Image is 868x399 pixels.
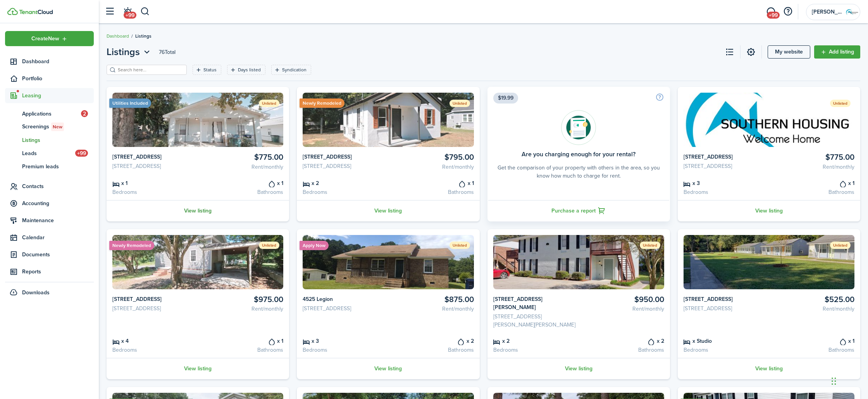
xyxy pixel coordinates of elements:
[5,107,94,120] a: Applications2
[22,233,94,242] span: Calendar
[22,216,94,225] span: Maintenance
[203,66,217,73] filter-tag-label: Status
[193,65,221,75] filter-tag: Open filter
[297,358,479,379] a: View listing
[107,45,140,59] span: Listings
[832,370,836,393] div: Drag
[7,8,18,15] img: TenantCloud
[22,92,94,100] span: Leasing
[22,74,94,83] span: Portfolio
[201,346,283,354] card-listing-description: Bathrooms
[684,93,854,147] img: Listing avatar
[493,164,664,180] card-description: Get the comparison of your property with others in the area, so you know how much to charge for r...
[493,346,576,354] card-listing-description: Bedrooms
[493,295,576,311] card-listing-title: [STREET_ADDRESS][PERSON_NAME]
[391,179,474,187] card-listing-title: x 1
[112,295,195,303] card-listing-title: [STREET_ADDRESS]
[116,66,184,74] input: Search here...
[22,149,75,157] span: Leads
[135,33,152,40] span: Listings
[487,358,670,379] a: View listing
[449,242,470,249] status: Unlisted
[238,66,261,73] filter-tag-label: Days listed
[22,199,94,207] span: Accounting
[300,98,344,108] ribbon: Newly Remodeled
[112,235,283,289] img: Listing avatar
[109,98,151,108] ribbon: Utilities Included
[112,337,195,345] card-listing-title: x 4
[124,12,136,19] span: +99
[763,2,778,22] a: Messaging
[846,6,858,18] img: Karlton
[303,162,385,170] card-listing-description: [STREET_ADDRESS]
[391,295,474,304] card-listing-title: $875.00
[107,45,152,59] button: Listings
[201,188,283,196] card-listing-description: Bathrooms
[303,93,474,147] img: Listing avatar
[814,45,860,59] a: Add listing
[684,346,766,354] card-listing-description: Bedrooms
[391,337,474,345] card-listing-title: x 2
[102,4,117,19] button: Open sidebar
[109,241,154,250] ribbon: Newly Remodeled
[772,346,854,354] card-listing-description: Bathrooms
[22,136,94,144] span: Listings
[829,362,868,399] div: Chat Widget
[201,179,283,187] card-listing-title: x 1
[812,9,843,15] span: Karlton
[112,93,283,147] img: Listing avatar
[768,45,810,59] a: My website
[5,54,94,69] a: Dashboard
[282,66,307,73] filter-tag-label: Syndication
[522,151,635,158] card-title: Are you charging enough for your rental?
[493,313,576,329] card-listing-description: [STREET_ADDRESS][PERSON_NAME][PERSON_NAME]
[81,110,88,117] span: 2
[297,200,479,221] a: View listing
[300,241,329,250] ribbon: Apply Now
[684,337,766,345] card-listing-title: x Studio
[201,337,283,345] card-listing-title: x 1
[140,5,150,18] button: Search
[493,235,664,289] img: Listing avatar
[112,153,195,161] card-listing-title: [STREET_ADDRESS]
[449,100,470,107] status: Unlisted
[22,57,94,66] span: Dashboard
[107,200,289,221] a: View listing
[684,188,766,196] card-listing-description: Bedrooms
[53,123,62,130] span: New
[772,188,854,196] card-listing-description: Bathrooms
[391,188,474,196] card-listing-description: Bathrooms
[107,33,129,40] a: Dashboard
[487,200,670,221] a: Purchase a report
[107,45,152,59] button: Open menu
[582,337,664,345] card-listing-title: x 2
[678,358,860,379] a: View listing
[391,163,474,171] card-listing-description: Rent/monthly
[201,305,283,313] card-listing-description: Rent/monthly
[772,337,854,345] card-listing-title: x 1
[684,153,766,161] card-listing-title: [STREET_ADDRESS]
[201,295,283,304] card-listing-title: $975.00
[303,235,474,289] img: Listing avatar
[201,153,283,162] card-listing-title: $775.00
[493,93,518,104] span: $19.99
[303,346,385,354] card-listing-description: Bedrooms
[112,346,195,354] card-listing-description: Bedrooms
[772,305,854,313] card-listing-description: Rent/monthly
[582,305,664,313] card-listing-description: Rent/monthly
[22,162,94,171] span: Premium leads
[684,179,766,187] card-listing-title: x 3
[201,163,283,171] card-listing-description: Rent/monthly
[684,295,766,303] card-listing-title: [STREET_ADDRESS]
[22,123,94,131] span: Screenings
[303,179,385,187] card-listing-title: x 2
[303,304,385,313] card-listing-description: [STREET_ADDRESS]
[582,295,664,304] card-listing-title: $950.00
[561,110,596,145] img: Rentability report avatar
[772,295,854,304] card-listing-title: $525.00
[5,120,94,133] a: ScreeningsNew
[259,100,279,107] status: Unlisted
[772,153,854,162] card-listing-title: $775.00
[303,153,385,161] card-listing-title: [STREET_ADDRESS]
